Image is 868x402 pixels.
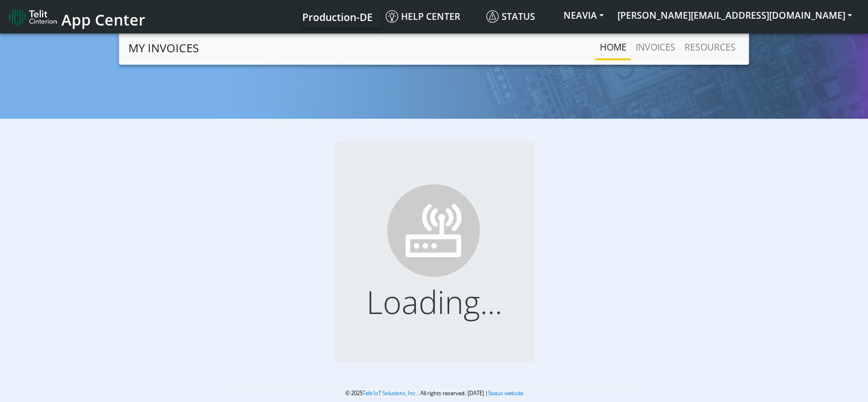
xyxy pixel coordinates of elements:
[595,36,631,58] a: Home
[386,10,460,23] span: Help center
[611,5,859,26] button: [PERSON_NAME][EMAIL_ADDRESS][DOMAIN_NAME]
[486,10,499,23] img: status.svg
[362,390,418,397] a: Telit IoT Solutions, Inc.
[386,10,398,23] img: knowledge.svg
[9,5,144,29] a: App Center
[486,10,535,23] span: Status
[382,178,486,283] img: ...
[61,9,145,30] span: App Center
[128,37,199,60] a: MY INVOICES
[631,36,680,58] a: INVOICES
[302,10,373,24] span: Production-DE
[353,283,515,321] h1: Loading...
[680,36,740,58] a: RESOURCES
[226,389,642,397] p: © 2025 . All rights reserved. [DATE] |
[557,5,611,26] button: NEAVIA
[381,5,482,28] a: Help center
[302,5,372,28] a: Your current platform instance
[488,390,523,397] a: Status website
[9,8,57,26] img: logo-telit-cinterion-gw-new.png
[482,5,557,28] a: Status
